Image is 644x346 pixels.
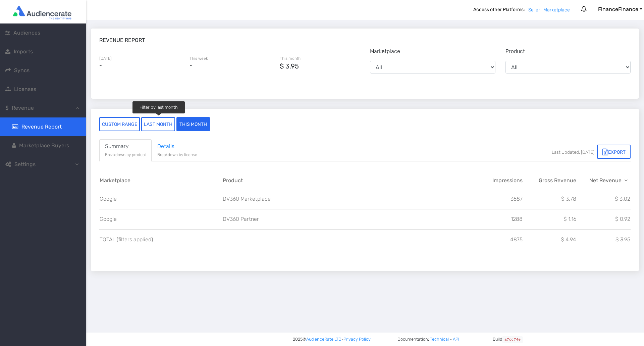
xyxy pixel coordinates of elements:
[577,189,631,209] td: $ 3.02
[523,189,577,209] td: $ 3.78
[473,6,528,16] b: Access other Platforms:
[21,123,62,130] span: Revenue Report
[13,30,40,36] span: Audiences
[14,48,33,55] span: Imports
[99,62,102,68] span: -
[190,62,192,68] span: -
[502,336,523,343] code: a7cc74e
[12,105,34,111] span: Revenue
[99,189,222,209] td: Google
[493,336,523,342] span: Build
[640,343,644,346] iframe: JSD widget
[99,209,222,229] td: Google
[577,209,631,229] td: $ 0.92
[100,236,153,243] span: TOTAL (filters applied)
[190,56,208,61] span: This week
[469,229,523,249] td: 4875
[141,117,175,131] button: last month
[14,67,30,73] span: Syncs
[523,209,577,229] td: $ 1.16
[99,172,222,189] th: Marketplace
[397,336,459,342] span: Documentation: -
[152,139,203,161] a: Details
[598,6,638,12] span: Finance Finance
[99,37,145,43] h3: Revenue Report
[577,229,631,249] td: $ 3.95
[306,336,341,342] a: AudienceRate LTD
[523,229,577,249] td: $ 4.94
[597,145,631,159] button: Export
[157,152,197,157] span: Breakdown by license
[176,117,210,131] button: this month
[280,62,299,70] span: $ 3.95
[469,172,523,189] th: Impressions
[370,47,495,55] p: Marketplace
[280,56,301,61] span: This month
[552,150,594,155] span: Last Updated: [DATE]
[543,7,570,13] a: Marketplace
[453,337,459,342] a: API
[99,117,140,131] button: custom range
[469,189,523,209] td: 3587
[523,172,577,189] th: Gross Revenue
[505,47,631,55] p: Product
[14,161,36,167] span: Settings
[577,172,631,189] th: Net Revenue
[105,152,146,157] span: Breakdown by product
[222,189,469,209] td: DV360 Marketplace
[430,337,449,342] a: Technical
[14,86,36,92] span: Licenses
[222,209,469,229] td: DV360 Partner
[469,209,523,229] td: 1288
[99,56,112,61] span: [DATE]
[19,142,69,149] span: Marketplace Buyers
[222,172,469,189] th: Product
[99,139,152,161] a: Summary
[528,7,540,13] a: Seller
[343,336,371,342] a: Privacy Policy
